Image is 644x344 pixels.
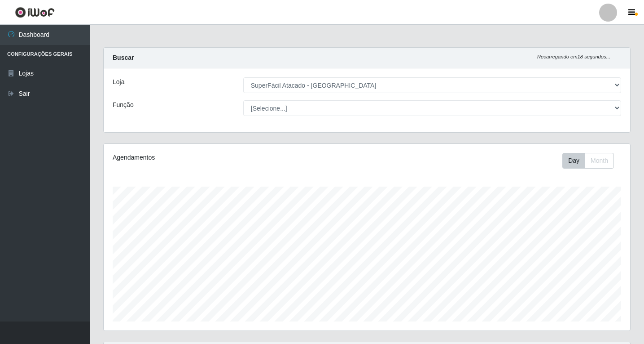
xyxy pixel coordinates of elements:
label: Loja [113,77,124,87]
button: Day [562,153,585,169]
button: Month [585,153,614,169]
strong: Buscar [113,54,134,61]
div: Agendamentos [113,153,317,162]
label: Função [113,100,134,110]
div: Toolbar with button groups [562,153,621,169]
i: Recarregando em 18 segundos... [537,54,610,59]
div: First group [562,153,614,169]
img: CoreUI Logo [15,7,55,18]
